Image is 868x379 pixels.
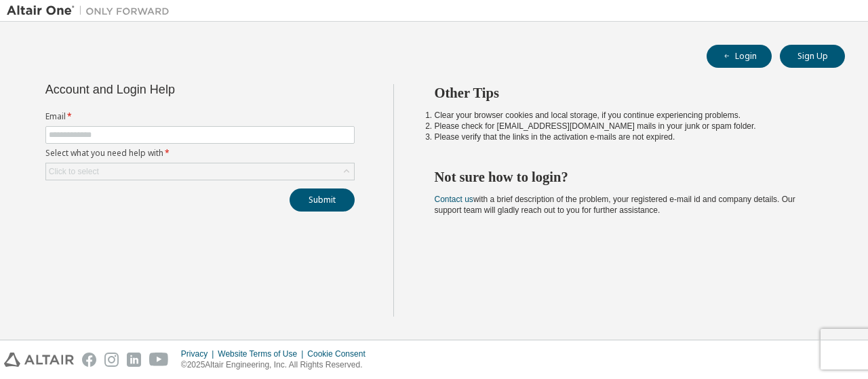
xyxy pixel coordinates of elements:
h2: Other Tips [435,84,821,102]
h2: Not sure how to login? [435,168,821,186]
a: Contact us [435,195,473,204]
div: Cookie Consent [307,348,373,359]
div: Click to select [49,166,99,177]
li: Clear your browser cookies and local storage, if you continue experiencing problems. [435,110,821,121]
img: youtube.svg [149,353,169,367]
img: altair_logo.svg [4,353,74,367]
div: Privacy [181,348,218,359]
li: Please verify that the links in the activation e-mails are not expired. [435,132,821,142]
label: Select what you need help with [45,148,355,159]
button: Sign Up [780,45,845,68]
div: Account and Login Help [45,84,293,95]
img: instagram.svg [104,353,119,367]
div: Website Terms of Use [218,348,307,359]
div: Click to select [46,163,354,180]
button: Submit [290,188,355,212]
button: Login [707,45,772,68]
img: facebook.svg [82,353,96,367]
li: Please check for [EMAIL_ADDRESS][DOMAIN_NAME] mails in your junk or spam folder. [435,121,821,132]
p: © 2025 Altair Engineering, Inc. All Rights Reserved. [181,359,374,371]
span: with a brief description of the problem, your registered e-mail id and company details. Our suppo... [435,195,795,215]
label: Email [45,111,355,122]
img: linkedin.svg [127,353,141,367]
img: Altair One [7,4,176,18]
